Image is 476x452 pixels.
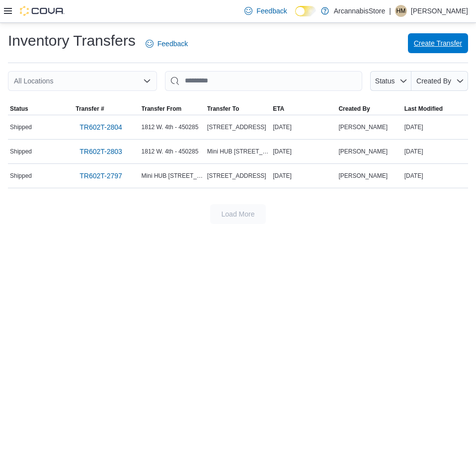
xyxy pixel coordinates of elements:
span: TR602T-2797 [79,171,122,181]
h1: Inventory Transfers [8,31,136,51]
span: Created By [416,77,451,85]
button: ETA [271,103,336,115]
span: 1812 W. 4th - 450285 [142,123,199,131]
span: 1812 W. 4th - 450285 [142,148,199,155]
div: [DATE] [402,146,468,157]
span: [PERSON_NAME] [338,123,388,131]
span: Created By [338,105,370,113]
button: Transfer From [140,103,205,115]
a: Feedback [240,1,291,21]
span: Load More [222,209,255,219]
img: Cova [20,6,65,16]
span: TR602T-2804 [79,122,122,132]
button: Transfer # [74,103,139,115]
span: TR602T-2803 [79,147,122,156]
span: [STREET_ADDRESS] [207,123,266,131]
div: [DATE] [402,121,468,133]
div: Henrique Merzari [395,5,407,17]
span: Mini HUB [STREET_ADDRESS] [142,172,203,180]
div: [DATE] [271,146,336,157]
span: Shipped [10,172,32,180]
button: Created By [411,71,468,91]
span: Create Transfer [414,38,462,48]
span: Mini HUB [STREET_ADDRESS] [207,148,269,155]
p: [PERSON_NAME] [411,5,468,17]
span: ETA [273,105,284,113]
div: [DATE] [402,170,468,182]
button: Transfer To [205,103,271,115]
span: Shipped [10,148,32,155]
span: [STREET_ADDRESS] [207,172,266,180]
button: Last Modified [402,103,468,115]
button: Created By [336,103,402,115]
p: | [389,5,391,17]
button: Status [370,71,411,91]
a: TR602T-2804 [76,117,126,137]
div: [DATE] [271,170,336,182]
button: Create Transfer [408,33,468,53]
span: HM [397,5,406,17]
a: TR602T-2797 [76,166,126,186]
span: Status [10,105,28,113]
span: Transfer To [207,105,239,113]
span: Feedback [158,39,188,49]
a: Feedback [142,34,192,54]
span: Transfer # [76,105,104,113]
a: TR602T-2803 [76,142,126,161]
div: [DATE] [271,121,336,133]
button: Load More [210,204,266,224]
span: Shipped [10,123,32,131]
span: Feedback [256,6,287,16]
span: [PERSON_NAME] [338,148,388,155]
span: Last Modified [404,105,443,113]
button: Open list of options [143,77,151,85]
span: Transfer From [142,105,182,113]
input: Dark Mode [295,6,316,16]
p: ArcannabisStore [334,5,386,17]
span: Status [375,77,395,85]
input: This is a search bar. After typing your query, hit enter to filter the results lower in the page. [165,71,362,91]
button: Status [8,103,74,115]
span: [PERSON_NAME] [338,172,388,180]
